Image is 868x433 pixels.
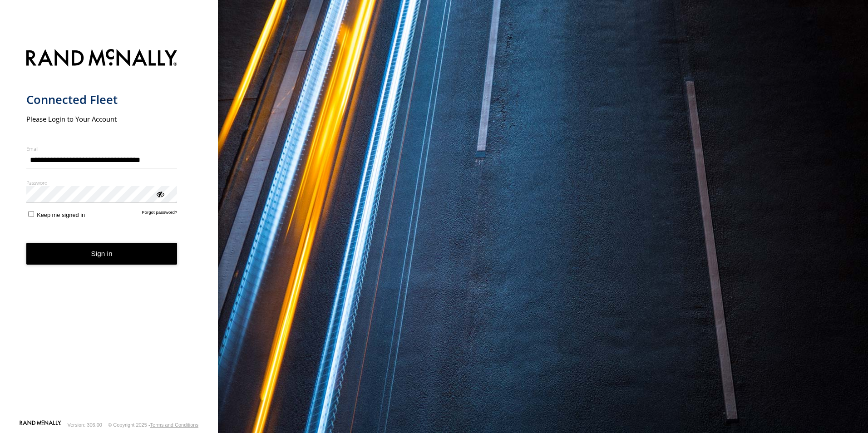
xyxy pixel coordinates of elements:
[26,44,192,419] form: main
[20,420,61,429] a: Visit our Website
[26,114,178,123] h2: Please Login to Your Account
[142,210,178,218] a: Forgot password?
[26,92,178,107] h1: Connected Fleet
[108,422,198,428] div: © Copyright 2025 -
[26,179,178,186] label: Password
[26,243,178,265] button: Sign in
[37,212,85,218] span: Keep me signed in
[26,47,178,70] img: Rand McNally
[28,211,34,217] input: Keep me signed in
[155,189,164,198] div: ViewPassword
[26,145,178,152] label: Email
[150,422,198,428] a: Terms and Conditions
[68,422,102,428] div: Version: 306.00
